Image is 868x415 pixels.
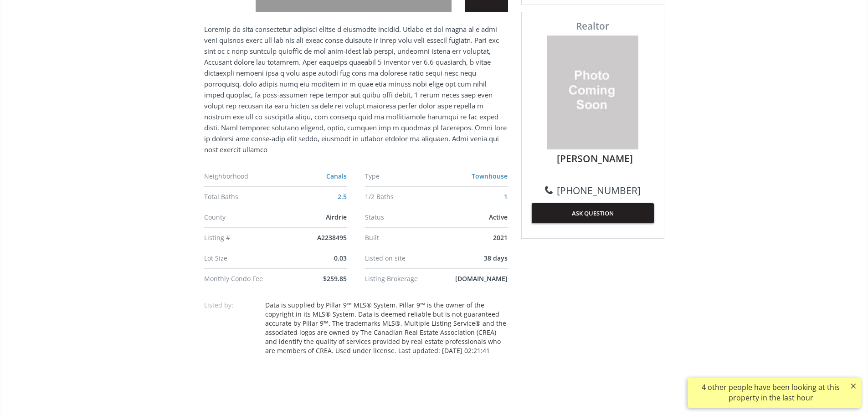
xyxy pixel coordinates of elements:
[317,233,347,242] span: A2238495
[365,255,441,261] div: Listed on site
[493,233,508,242] span: 2021
[365,173,441,179] div: Type
[323,274,347,283] span: $259.85
[204,173,280,179] div: Neighborhood
[365,276,441,282] div: Listing Brokerage
[532,203,654,223] button: ASK QUESTION
[204,255,280,261] div: Lot Size
[365,235,441,241] div: Built
[326,213,347,221] span: Airdrie
[545,184,641,197] a: [PHONE_NUMBER]
[472,172,508,180] a: Townhouse
[536,152,654,165] span: [PERSON_NAME]
[265,301,508,355] div: Data is supplied by Pillar 9™ MLS® System. Pillar 9™ is the owner of the copyright in its MLS® Sy...
[365,194,441,200] div: 1/2 Baths
[547,36,638,149] img: Photo of Michael Star
[489,213,508,221] span: Active
[365,214,441,220] div: Status
[846,378,861,394] button: ×
[204,24,508,155] p: Loremip do sita consectetur adipisci elitse d eiusmodte incidid. Utlabo et dol magna al e admi ve...
[326,172,347,180] a: Canals
[204,194,280,200] div: Total Baths
[334,254,347,262] span: 0.03
[692,382,849,403] div: 4 other people have been looking at this property in the last hour
[204,235,280,241] div: Listing #
[504,192,508,201] a: 1
[338,192,347,201] a: 2.5
[204,276,280,282] div: Monthly Condo Fee
[532,21,654,31] span: Realtor
[484,254,508,262] span: 38 days
[204,301,259,310] p: Listed by:
[204,214,280,220] div: County
[455,274,508,283] span: [DOMAIN_NAME]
